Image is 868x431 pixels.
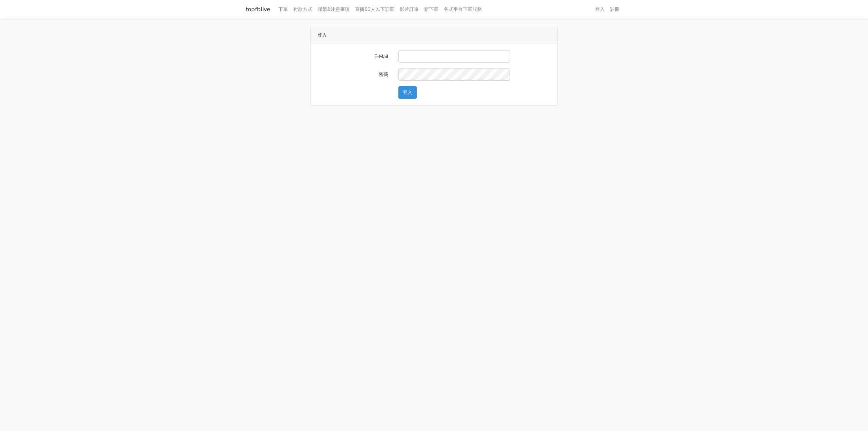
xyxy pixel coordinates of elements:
[421,3,441,16] a: 新下單
[315,3,352,16] a: 聯繫&注意事項
[311,27,557,43] div: 登入
[607,3,622,16] a: 註冊
[312,50,393,63] label: E-Mail
[312,68,393,81] label: 密碼
[592,3,607,16] a: 登入
[276,3,291,16] a: 下單
[441,3,485,16] a: 各式平台下單服務
[291,3,315,16] a: 付款方式
[397,3,421,16] a: 影片訂單
[246,3,270,16] a: topfblive
[398,86,417,99] button: 登入
[352,3,397,16] a: 直播50人以下訂單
